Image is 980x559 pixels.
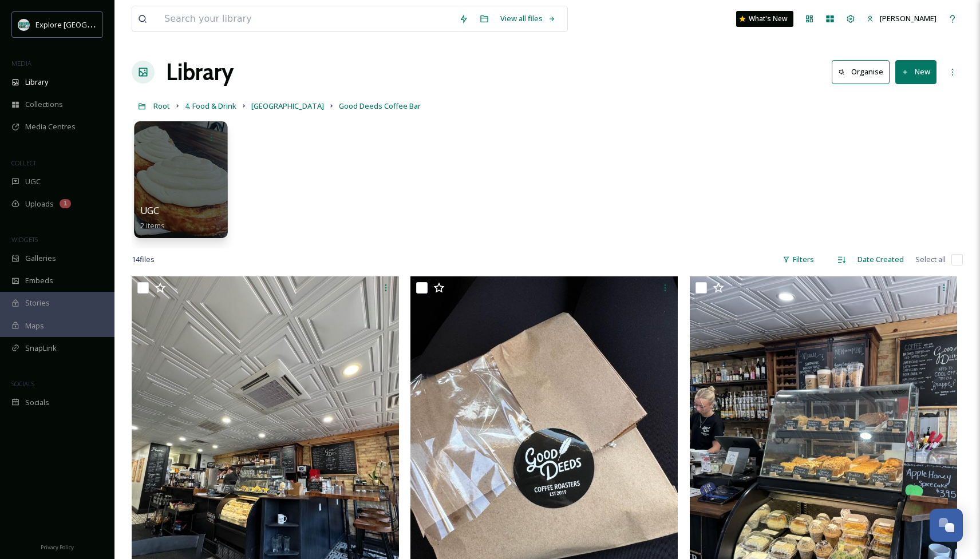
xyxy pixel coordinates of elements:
span: Uploads [25,199,54,209]
a: [PERSON_NAME] [861,7,942,30]
span: COLLECT [11,158,36,167]
button: Organise [832,60,890,84]
span: SnapLink [25,343,57,354]
span: UGC [140,204,160,217]
span: [GEOGRAPHIC_DATA] [251,101,324,111]
a: Root [153,99,170,113]
span: Media Centres [25,121,76,132]
span: Library [25,77,48,88]
a: Privacy Policy [41,540,74,553]
span: Stories [25,298,50,308]
span: Good Deeds Coffee Bar [339,101,421,111]
span: WIDGETS [11,235,38,244]
span: Explore [GEOGRAPHIC_DATA][PERSON_NAME] [35,19,193,30]
span: UGC [25,176,41,187]
span: 2 items [140,220,165,230]
a: Library [166,55,234,89]
img: 67e7af72-b6c8-455a-acf8-98e6fe1b68aa.avif [18,19,30,30]
a: UGC2 items [140,205,165,231]
a: Good Deeds Coffee Bar [339,99,421,113]
span: SOCIALS [11,379,34,388]
span: Privacy Policy [41,544,74,551]
span: Socials [25,397,49,408]
span: Collections [25,99,63,110]
input: Search your library [159,6,453,31]
span: MEDIA [11,59,31,68]
span: 4. Food & Drink [185,101,236,111]
a: [GEOGRAPHIC_DATA] [251,99,324,113]
button: New [895,60,936,84]
span: Root [153,101,170,111]
a: View all files [495,7,562,30]
div: 1 [60,199,71,208]
div: Date Created [852,248,910,271]
div: Filters [777,248,820,271]
button: Open Chat [930,509,963,542]
span: Select all [915,254,946,265]
span: 14 file s [132,254,155,265]
a: 4. Food & Drink [185,99,236,113]
span: Galleries [25,253,56,264]
span: [PERSON_NAME] [880,13,936,23]
a: What's New [736,11,793,27]
span: Embeds [25,275,53,286]
span: Maps [25,320,44,331]
a: Organise [832,60,895,84]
